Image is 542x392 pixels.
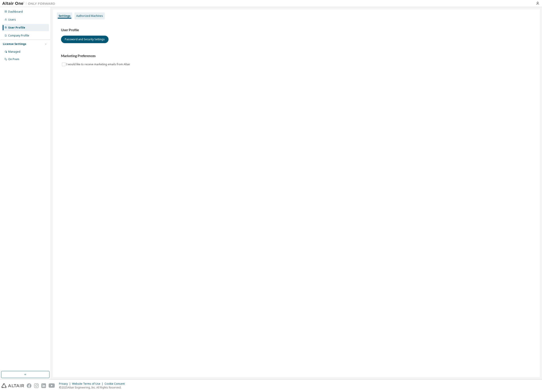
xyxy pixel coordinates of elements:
h3: User Profile [61,28,532,32]
img: facebook.svg [27,383,31,388]
div: Company Profile [8,34,29,37]
div: User Profile [8,26,25,29]
div: Website Terms of Use [72,382,105,386]
div: Cookie Consent [105,382,127,386]
div: Managed [8,50,20,54]
div: License Settings [3,42,26,46]
div: Privacy [59,382,72,386]
div: Authorized Machines [76,14,103,18]
img: instagram.svg [34,383,39,388]
img: youtube.svg [49,383,55,388]
img: linkedin.svg [41,383,46,388]
p: © 2025 Altair Engineering, Inc. All Rights Reserved. [59,386,127,389]
div: Users [8,18,16,21]
button: Password and Security Settings [61,36,109,43]
div: On Prem [8,58,19,61]
img: altair_logo.svg [1,383,24,388]
div: Dashboard [8,10,23,13]
img: Altair One [2,1,57,6]
label: I would like to receive marketing emails from Altair [66,62,131,67]
div: Settings [59,14,71,18]
h3: Marketing Preferences [61,54,532,58]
